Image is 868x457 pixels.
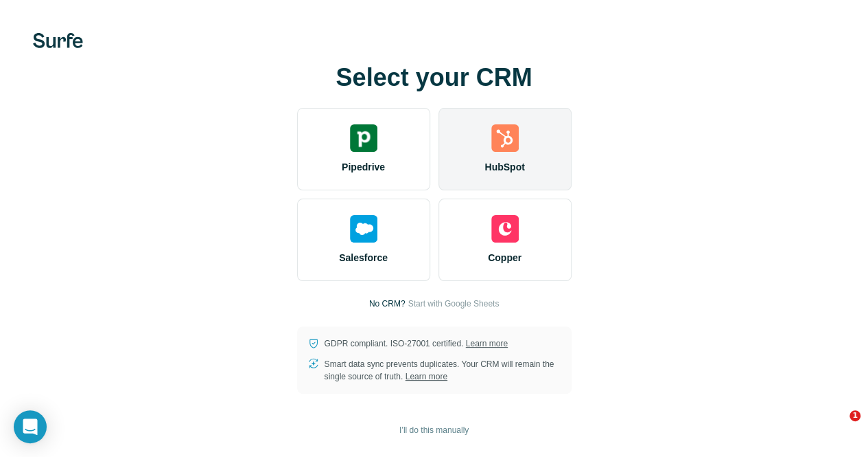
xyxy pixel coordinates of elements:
img: Surfe's logo [33,33,83,48]
a: Learn more [466,339,508,348]
span: 1 [849,410,860,421]
img: pipedrive's logo [350,124,377,152]
span: HubSpot [484,160,524,174]
span: Salesforce [339,251,388,265]
p: GDPR compliant. ISO-27001 certified. [325,337,508,350]
div: Open Intercom Messenger [14,410,47,443]
a: Learn more [406,372,447,381]
span: Pipedrive [342,160,385,174]
iframe: Intercom live chat [821,410,854,443]
span: Copper [488,251,521,265]
img: copper's logo [491,215,519,243]
button: I’ll do this manually [390,420,478,441]
p: No CRM? [369,298,406,310]
h1: Select your CRM [297,64,572,91]
img: salesforce's logo [350,215,377,243]
button: Start with Google Sheets [408,298,499,310]
span: I’ll do this manually [399,424,469,436]
img: hubspot's logo [491,124,519,152]
p: Smart data sync prevents duplicates. Your CRM will remain the single source of truth. [325,358,561,383]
